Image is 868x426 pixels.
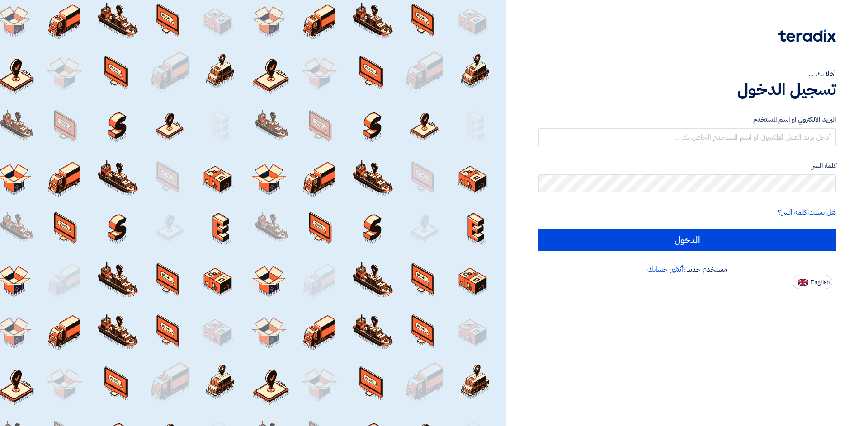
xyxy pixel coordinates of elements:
input: أدخل بريد العمل الإلكتروني او اسم المستخدم الخاص بك ... [538,128,836,146]
button: English [793,275,832,289]
label: البريد الإلكتروني او اسم المستخدم [538,114,836,125]
div: مستخدم جديد؟ [538,264,836,275]
img: Teradix logo [778,29,836,42]
a: أنشئ حسابك [647,264,683,275]
div: أهلا بك ... [538,69,836,80]
h1: تسجيل الدخول [538,80,836,99]
img: en-US.png [798,279,808,286]
a: هل نسيت كلمة السر؟ [778,207,836,218]
input: الدخول [538,229,836,251]
span: English [811,279,830,286]
label: كلمة السر [538,161,836,171]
